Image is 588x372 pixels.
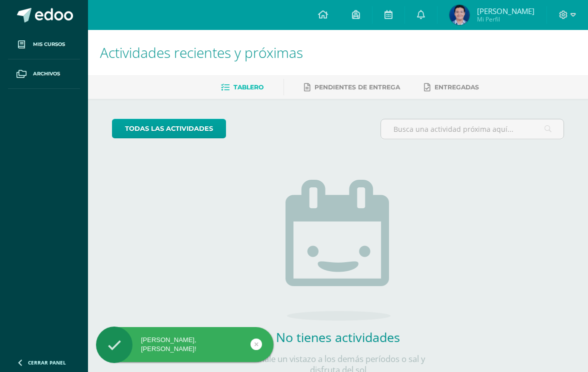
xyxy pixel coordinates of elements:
a: todas las Actividades [112,119,226,138]
span: Actividades recientes y próximas [100,43,303,62]
a: Pendientes de entrega [304,79,400,95]
span: [PERSON_NAME] [477,6,534,16]
span: Pendientes de entrega [314,83,400,91]
span: Archivos [33,70,60,78]
a: Tablero [221,79,263,95]
span: Mi Perfil [477,15,534,23]
span: Tablero [233,83,263,91]
a: Entregadas [424,79,479,95]
div: [PERSON_NAME], [PERSON_NAME]! [96,336,273,354]
img: e19e236b26c8628caae8f065919779ad.png [449,5,469,25]
span: Entregadas [434,83,479,91]
span: Cerrar panel [28,359,66,366]
input: Busca una actividad próxima aquí... [381,119,564,139]
span: Mis cursos [33,40,65,48]
h2: No tienes actividades [238,329,438,346]
a: Mis cursos [8,30,80,59]
img: no_activities.png [285,180,390,321]
a: Archivos [8,59,80,89]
